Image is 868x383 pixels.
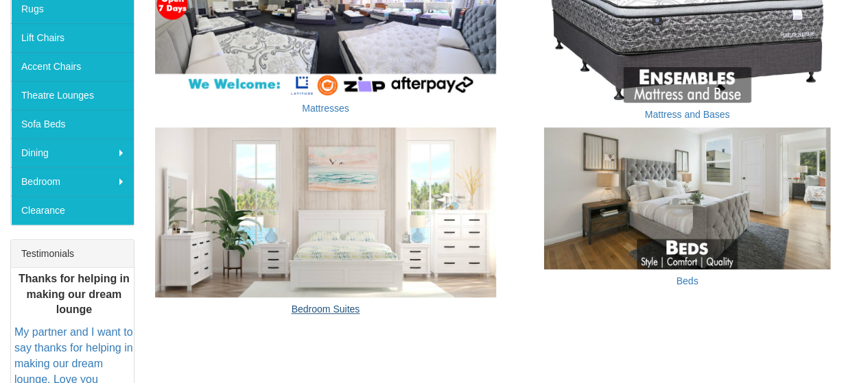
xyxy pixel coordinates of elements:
[19,273,130,316] b: Thanks for helping in making our dream lounge
[292,304,360,314] a: Bedroom Suites
[517,127,858,269] img: Beds
[11,138,134,167] a: Dining
[676,275,698,286] a: Beds
[11,81,134,110] a: Theatre Lounges
[11,196,134,225] a: Clearance
[645,109,730,120] a: Mattress and Bases
[11,167,134,196] a: Bedroom
[11,52,134,81] a: Accent Chairs
[11,240,134,268] div: Testimonials
[11,23,134,52] a: Lift Chairs
[155,127,496,298] img: Bedroom Suites
[11,110,134,138] a: Sofa Beds
[302,103,349,114] a: Mattresses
